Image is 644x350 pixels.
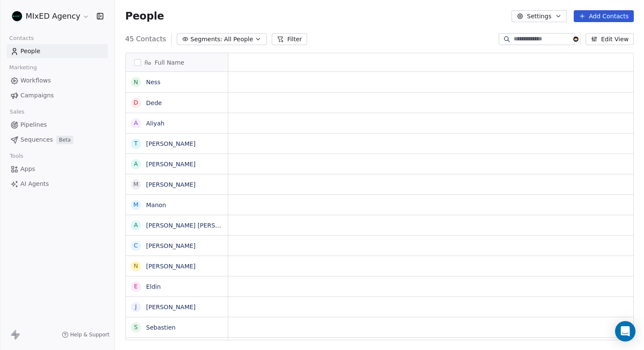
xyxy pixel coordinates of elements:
[7,177,108,191] a: AI Agents
[70,331,109,338] span: Help & Support
[6,61,40,74] span: Marketing
[135,302,137,311] div: J
[133,180,138,189] div: M
[512,10,566,22] button: Settings
[7,118,108,132] a: Pipelines
[7,162,108,176] a: Apps
[146,100,162,106] a: Dede
[134,78,138,87] div: N
[146,120,164,127] a: Aliyah
[12,11,22,21] img: MIxED_Logo_SMALL.png
[134,323,138,332] div: S
[20,47,40,56] span: People
[134,282,138,291] div: E
[20,76,51,85] span: Workflows
[20,91,54,100] span: Campaigns
[146,181,195,188] a: [PERSON_NAME]
[146,222,247,229] a: [PERSON_NAME] [PERSON_NAME]
[6,32,37,45] span: Contacts
[146,263,195,270] a: [PERSON_NAME]
[6,150,27,162] span: Tools
[10,9,91,23] button: MIxED Agency
[126,53,228,71] div: Full Name
[134,241,138,250] div: C
[126,72,228,341] div: grid
[56,136,73,144] span: Beta
[615,321,635,341] div: Open Intercom Messenger
[7,133,108,147] a: SequencesBeta
[146,304,195,310] a: [PERSON_NAME]
[20,120,47,129] span: Pipelines
[146,161,195,168] a: [PERSON_NAME]
[134,159,138,168] div: A
[272,33,307,45] button: Filter
[62,331,109,338] a: Help & Support
[20,179,49,188] span: AI Agents
[134,139,138,148] div: T
[134,262,138,270] div: N
[125,10,164,23] span: People
[146,324,175,331] a: Sebastien
[190,35,222,44] span: Segments:
[6,105,28,118] span: Sales
[146,202,166,208] a: Manon
[125,34,166,44] span: 45 Contacts
[7,88,108,102] a: Campaigns
[134,98,138,107] div: D
[134,221,138,230] div: A
[7,74,108,88] a: Workflows
[20,165,35,174] span: Apps
[134,119,138,128] div: A
[7,44,108,58] a: People
[224,35,253,44] span: All People
[574,10,634,22] button: Add Contacts
[133,200,138,209] div: M
[146,79,161,85] a: Ness
[586,33,634,45] button: Edit View
[146,283,161,290] a: Eldin
[26,11,80,22] span: MIxED Agency
[20,135,53,144] span: Sequences
[155,58,184,67] span: Full Name
[146,140,195,147] a: [PERSON_NAME]
[146,242,195,249] a: [PERSON_NAME]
